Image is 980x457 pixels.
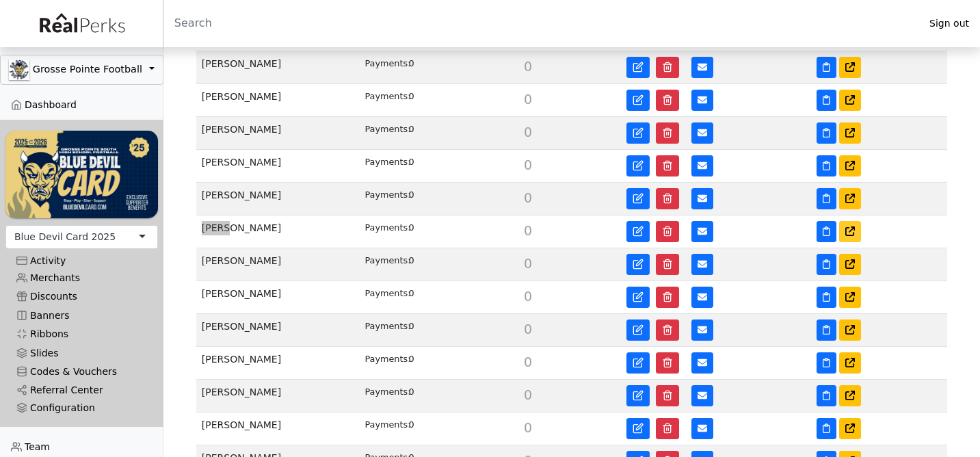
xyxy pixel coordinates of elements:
[365,155,513,168] div: 0
[524,387,532,402] span: 0
[196,314,360,347] td: [PERSON_NAME]
[5,269,158,287] a: Merchants
[918,14,980,33] a: Sign out
[524,289,532,304] span: 0
[196,248,360,281] td: [PERSON_NAME]
[524,354,532,369] span: 0
[196,150,360,183] td: [PERSON_NAME]
[14,230,116,244] div: Blue Devil Card 2025
[524,223,532,238] span: 0
[524,420,532,435] span: 0
[163,7,918,40] input: Search
[196,216,360,248] td: [PERSON_NAME]
[524,125,532,140] span: 0
[365,287,408,300] div: Payments:
[5,131,158,218] img: WvZzOez5OCqmO91hHZfJL7W2tJ07LbGMjwPPNJwI.png
[365,352,513,365] div: 0
[196,117,360,150] td: [PERSON_NAME]
[524,322,532,337] span: 0
[5,306,158,325] a: Banners
[196,183,360,216] td: [PERSON_NAME]
[365,221,513,234] div: 0
[365,122,408,135] div: Payments:
[365,155,408,168] div: Payments:
[196,51,360,84] td: [PERSON_NAME]
[5,287,158,306] a: Discounts
[524,256,532,271] span: 0
[196,281,360,314] td: [PERSON_NAME]
[365,90,513,103] div: 0
[365,188,408,201] div: Payments:
[524,92,532,107] span: 0
[5,343,158,362] a: Slides
[32,8,131,39] img: real_perks_logo-01.svg
[196,347,360,380] td: [PERSON_NAME]
[365,319,513,332] div: 0
[365,385,408,398] div: Payments:
[196,413,360,445] td: [PERSON_NAME]
[5,325,158,343] a: Ribbons
[5,363,158,381] a: Codes & Vouchers
[365,122,513,135] div: 0
[365,90,408,103] div: Payments:
[365,352,408,365] div: Payments:
[365,254,408,267] div: Payments:
[365,287,513,300] div: 0
[524,157,532,172] span: 0
[365,319,408,332] div: Payments:
[524,190,532,205] span: 0
[16,255,147,267] div: Activity
[365,385,513,398] div: 0
[16,402,147,414] div: Configuration
[196,380,360,413] td: [PERSON_NAME]
[196,84,360,117] td: [PERSON_NAME]
[524,59,532,74] span: 0
[365,221,408,234] div: Payments:
[365,188,513,201] div: 0
[9,60,29,80] img: GAa1zriJJmkmu1qRtUwg8x1nQwzlKm3DoqW9UgYl.jpg
[365,418,513,431] div: 0
[365,57,513,70] div: 0
[5,381,158,400] a: Referral Center
[365,418,408,431] div: Payments:
[365,254,513,267] div: 0
[365,57,408,70] div: Payments:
